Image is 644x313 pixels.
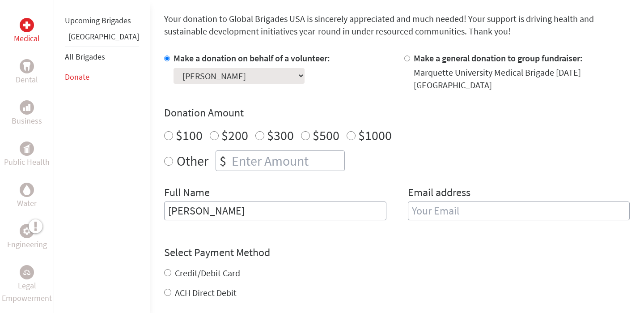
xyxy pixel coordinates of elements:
[65,30,139,47] li: Panama
[216,151,230,171] div: $
[16,59,38,86] a: DentalDental
[358,127,392,144] label: $1000
[23,21,30,29] img: Medical
[164,202,386,220] input: Enter Full Name
[23,227,30,235] img: Engineering
[175,267,240,279] label: Credit/Debit Card
[23,104,30,111] img: Business
[175,287,237,298] label: ACH Direct Debit
[68,31,139,42] a: [GEOGRAPHIC_DATA]
[4,156,50,168] p: Public Health
[20,100,34,115] div: Business
[14,32,40,45] p: Medical
[65,72,89,82] a: Donate
[408,202,630,220] input: Your Email
[221,127,248,144] label: $200
[20,224,34,238] div: Engineering
[23,184,30,195] img: Water
[174,52,330,64] label: Make a donation on behalf of a volunteer:
[20,59,34,73] div: Dental
[12,115,42,127] p: Business
[164,13,630,38] p: Your donation to Global Brigades USA is sincerely appreciated and much needed! Your support is dr...
[2,265,52,304] a: Legal EmpowermentLegal Empowerment
[267,127,294,144] label: $300
[164,185,210,202] label: Full Name
[408,185,470,202] label: Email address
[414,66,630,91] div: Marquette University Medical Brigade [DATE] [GEOGRAPHIC_DATA]
[12,100,42,127] a: BusinessBusiness
[177,150,208,171] label: Other
[230,151,344,171] input: Enter Amount
[65,15,131,26] a: Upcoming Brigades
[164,245,630,260] h4: Select Payment Method
[17,197,37,210] p: Water
[65,51,105,62] a: All Brigades
[20,141,34,156] div: Public Health
[65,11,139,30] li: Upcoming Brigades
[164,106,630,120] h4: Donation Amount
[414,52,583,64] label: Make a general donation to group fundraiser:
[23,62,30,70] img: Dental
[2,279,52,304] p: Legal Empowerment
[20,183,34,197] div: Water
[7,224,47,251] a: EngineeringEngineering
[14,18,40,45] a: MedicalMedical
[7,238,47,251] p: Engineering
[65,67,139,87] li: Donate
[4,141,50,168] a: Public HealthPublic Health
[20,18,34,32] div: Medical
[313,127,339,144] label: $500
[176,127,203,144] label: $100
[20,265,34,279] div: Legal Empowerment
[23,270,30,275] img: Legal Empowerment
[17,183,37,210] a: WaterWater
[23,144,30,153] img: Public Health
[65,47,139,67] li: All Brigades
[16,73,38,86] p: Dental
